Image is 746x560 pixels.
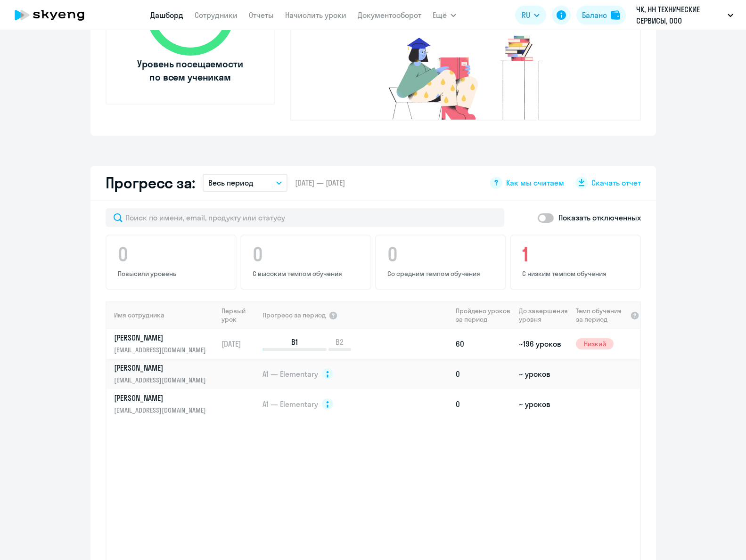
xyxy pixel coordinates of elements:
span: A1 — Elementary [262,369,318,379]
span: RU [522,9,530,21]
td: 60 [452,329,515,359]
a: [PERSON_NAME][EMAIL_ADDRESS][DOMAIN_NAME] [114,363,217,385]
span: Ещё [433,9,447,21]
p: [PERSON_NAME] [114,393,211,403]
th: Имя сотрудника [107,301,218,329]
span: Низкий [576,338,614,349]
p: С низким темпом обучения [522,269,631,278]
span: Скачать отчет [591,178,641,188]
h2: Прогресс за: [106,173,195,192]
button: Ещё [433,6,456,24]
p: Показать отключенных [558,212,641,223]
a: Начислить уроки [285,10,346,20]
a: [PERSON_NAME][EMAIL_ADDRESS][DOMAIN_NAME] [114,333,217,355]
td: ~196 уроков [515,329,572,359]
span: B2 [336,337,344,347]
input: Поиск по имени, email, продукту или статусу [106,208,504,227]
img: balance [611,10,620,20]
button: Балансbalance [576,6,626,24]
button: RU [515,6,546,24]
a: Документооборот [358,10,421,20]
span: Темп обучения за период [576,307,627,324]
h4: 1 [522,243,631,266]
span: Уровень посещаемости по всем ученикам [136,57,245,84]
button: ЧК, НН ТЕХНИЧЕСКИЕ СЕРВИСЫ, ООО [631,4,738,26]
p: [EMAIL_ADDRESS][DOMAIN_NAME] [114,345,211,355]
p: ЧК, НН ТЕХНИЧЕСКИЕ СЕРВИСЫ, ООО [636,4,724,26]
td: 0 [452,389,515,419]
p: Весь период [208,177,254,188]
th: До завершения уровня [515,301,572,329]
span: B1 [291,337,298,347]
div: Баланс [582,9,607,21]
th: Пройдено уроков за период [452,301,515,329]
p: [EMAIL_ADDRESS][DOMAIN_NAME] [114,405,211,415]
td: [DATE] [218,329,262,359]
a: [PERSON_NAME][EMAIL_ADDRESS][DOMAIN_NAME] [114,393,217,415]
span: [DATE] — [DATE] [295,178,345,188]
td: ~ уроков [515,359,572,389]
th: Первый урок [218,301,262,329]
p: [EMAIL_ADDRESS][DOMAIN_NAME] [114,375,211,385]
p: [PERSON_NAME] [114,333,211,343]
a: Отчеты [249,10,274,20]
button: Весь период [203,174,287,192]
a: Дашборд [150,10,183,20]
a: Сотрудники [195,10,238,20]
td: ~ уроков [515,389,572,419]
span: Как мы считаем [506,178,564,188]
span: Прогресс за период [262,311,326,319]
td: 0 [452,359,515,389]
span: A1 — Elementary [262,399,318,409]
img: no-truants [371,33,560,120]
p: [PERSON_NAME] [114,363,211,373]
